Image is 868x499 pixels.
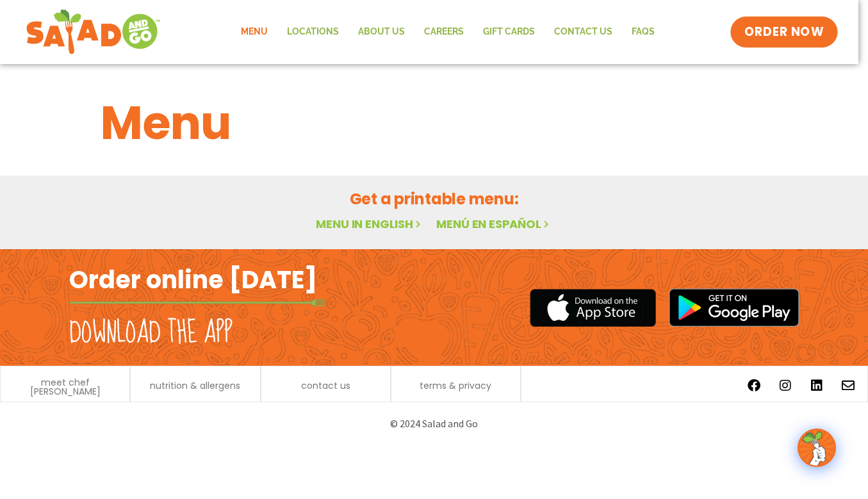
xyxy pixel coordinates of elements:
h2: Get a printable menu: [101,188,768,210]
a: Careers [414,17,473,47]
a: terms & privacy [420,381,491,390]
p: © 2024 Salad and Go [76,415,793,432]
h2: Download the app [69,315,233,351]
a: FAQs [622,17,664,47]
a: Menú en español [436,216,552,232]
img: fork [69,299,325,306]
a: Menu [231,17,277,47]
img: google_play [669,288,799,327]
a: About Us [348,17,414,47]
a: GIFT CARDS [473,17,545,47]
img: new-SAG-logo-768×292 [26,6,161,58]
a: nutrition & allergens [150,381,240,390]
a: Menu in English [316,216,423,232]
img: appstore [530,287,656,329]
a: ORDER NOW [730,17,838,47]
img: wpChatIcon [799,430,835,466]
a: Locations [277,17,348,47]
h2: Order online [DATE] [69,264,317,295]
a: Contact Us [545,17,622,47]
span: ORDER NOW [744,24,824,40]
a: contact us [301,381,350,390]
h1: Menu [101,88,768,158]
nav: Menu [231,17,664,47]
a: meet chef [PERSON_NAME] [7,378,123,396]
